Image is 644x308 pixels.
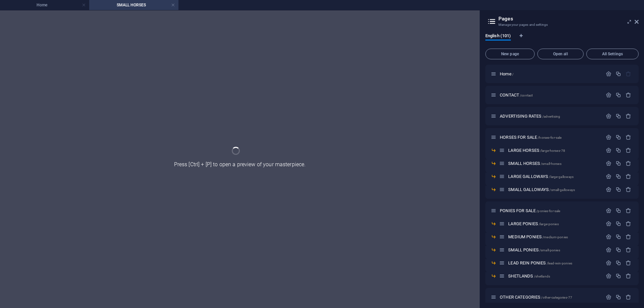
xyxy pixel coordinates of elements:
[498,16,639,22] h2: Pages
[586,49,639,59] button: All Settings
[615,174,621,179] div: Duplicate
[500,295,572,300] span: Click to open page
[506,222,602,226] div: LARGE PONIES/large-ponies
[506,174,602,179] div: LARGE GALLOWAYS/large-galloways
[508,247,560,252] span: Click to open page
[500,135,561,140] span: Click to open page
[626,208,631,213] div: Remove
[541,296,572,299] span: /other-categories-77
[615,134,621,140] div: Duplicate
[508,187,575,192] span: Click to open page
[606,174,611,179] div: Settings
[606,187,611,192] div: Settings
[500,114,560,119] span: Click to open page
[498,72,602,76] div: Home/
[500,208,560,213] span: Click to open page
[615,187,621,192] div: Duplicate
[615,273,621,279] div: Duplicate
[537,49,584,59] button: Open all
[615,208,621,213] div: Duplicate
[626,113,631,119] div: Remove
[606,234,611,240] div: Settings
[539,222,559,226] span: /large-ponies
[542,235,568,239] span: /medium-ponies
[540,149,565,152] span: /large-horses-78
[615,71,621,77] div: Duplicate
[615,260,621,266] div: Duplicate
[615,234,621,240] div: Duplicate
[549,175,574,179] span: /large-galloways
[498,295,602,299] div: OTHER CATEGORIES/other-categories-77
[615,161,621,166] div: Duplicate
[498,22,625,28] h3: Manage your pages and settings
[626,174,631,179] div: Remove
[508,260,572,265] span: Click to open page
[89,1,178,9] h4: SMALL HORSES
[488,52,532,56] span: New page
[626,187,631,192] div: Remove
[606,294,611,300] div: Settings
[534,274,550,278] span: /shetlands
[606,221,611,227] div: Settings
[498,208,602,213] div: PONIES FOR SALE/ponies-for-sale
[626,221,631,227] div: Remove
[606,134,611,140] div: Settings
[520,94,533,97] span: /contact
[500,71,514,76] span: Click to open page
[512,72,514,76] span: /
[606,247,611,253] div: Settings
[508,234,568,239] span: Click to open page
[589,52,636,56] span: All Settings
[626,260,631,266] div: Remove
[508,174,574,179] span: Click to open page
[540,52,581,56] span: Open all
[547,261,572,265] span: /lead-rein-ponies
[606,92,611,98] div: Settings
[626,147,631,153] div: Remove
[606,161,611,166] div: Settings
[508,148,565,153] span: Click to open page
[506,161,602,166] div: SMALL HORSES/small-horses
[626,92,631,98] div: Remove
[541,162,561,166] span: /small-horses
[508,221,558,226] span: Click to open page
[615,113,621,119] div: Duplicate
[500,93,533,98] span: Click to open page
[506,261,602,265] div: LEAD REIN PONIES/lead-rein-ponies
[485,33,639,46] div: Language Tabs
[485,32,511,41] span: English (101)
[498,135,602,139] div: HORSES FOR SALE/horses-for-sale
[606,71,611,77] div: Settings
[626,71,631,77] div: The startpage cannot be deleted
[615,92,621,98] div: Duplicate
[615,147,621,153] div: Duplicate
[549,188,575,192] span: /small-galloways
[626,294,631,300] div: Remove
[508,273,550,279] span: Click to open page
[506,235,602,239] div: MEDIUM PONIES/medium-ponies
[606,260,611,266] div: Settings
[506,148,602,152] div: LARGE HORSES/large-horses-78
[536,209,560,213] span: /ponies-for-sale
[538,136,561,139] span: /horses-for-sale
[615,221,621,227] div: Duplicate
[626,134,631,140] div: Remove
[539,248,560,252] span: /small-ponies
[508,161,561,166] span: Click to open page
[626,234,631,240] div: Remove
[606,147,611,153] div: Settings
[506,274,602,278] div: SHETLANDS/shetlands
[485,49,535,59] button: New page
[506,248,602,252] div: SMALL PONIES/small-ponies
[626,247,631,253] div: Remove
[615,294,621,300] div: Duplicate
[615,247,621,253] div: Duplicate
[606,208,611,213] div: Settings
[626,161,631,166] div: Remove
[498,93,602,97] div: CONTACT/contact
[498,114,602,118] div: ADVERTISING RATES/advertising
[626,273,631,279] div: Remove
[506,187,602,192] div: SMALL GALLOWAYS/small-galloways
[606,273,611,279] div: Settings
[606,113,611,119] div: Settings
